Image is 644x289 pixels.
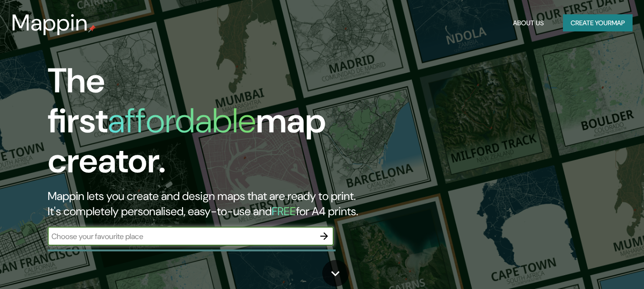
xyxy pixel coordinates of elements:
button: About Us [509,14,548,32]
img: mappin-pin [88,25,96,32]
h1: affordable [108,99,256,143]
h2: Mappin lets you create and design maps that are ready to print. It's completely personalised, eas... [48,189,370,219]
h3: Mappin [11,10,88,36]
h5: FREE [272,204,296,219]
h1: The first map creator. [48,61,370,189]
button: Create yourmap [563,14,633,32]
input: Choose your favourite place [48,231,315,242]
